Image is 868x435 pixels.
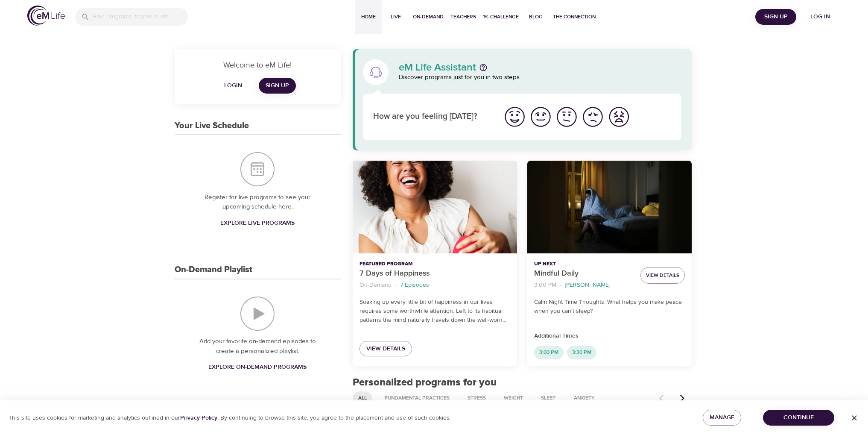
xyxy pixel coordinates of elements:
span: Explore Live Programs [220,218,295,229]
p: Calm Night Time Thoughts: What helps you make peace when you can't sleep? [534,298,685,316]
img: eM Life Assistant [369,65,383,79]
p: Add your favorite on-demand episodes to create a personalized playlist. [192,337,324,356]
nav: breadcrumb [534,279,634,291]
button: View Details [640,267,685,284]
span: The Connection [553,12,596,21]
div: Weight [498,391,529,405]
button: Login [219,78,247,94]
p: Register for live programs to see your upcoming schedule here. [192,193,324,212]
p: Welcome to eM Life! [185,59,330,71]
p: Mindful Daily [534,268,634,279]
div: 3:00 PM [534,346,564,359]
span: Stress [462,394,491,402]
button: Continue [763,410,834,426]
button: Next items [673,389,692,408]
a: Privacy Policy [180,414,217,422]
img: On-Demand Playlist [240,297,275,331]
span: Home [358,12,379,21]
img: Your Live Schedule [240,152,275,186]
button: I'm feeling great [502,104,528,130]
p: Featured Program [359,260,510,268]
button: I'm feeling good [528,104,554,130]
span: 3:30 PM [567,349,596,356]
span: View Details [366,344,405,354]
span: Weight [499,394,528,402]
span: Blog [526,12,546,21]
span: Explore On-Demand Programs [208,362,307,373]
span: Log in [803,12,837,22]
span: Fundamental Practices [380,394,455,402]
span: Login [223,80,243,91]
a: View Details [359,341,412,357]
img: bad [581,105,605,129]
p: eM Life Assistant [399,62,476,73]
p: Up Next [534,260,634,268]
span: Sign Up [759,12,793,22]
img: worst [607,105,631,129]
button: I'm feeling worst [606,104,632,130]
div: All [353,391,372,405]
a: Explore Live Programs [217,215,298,231]
span: Sign Up [266,80,289,91]
span: Manage [710,412,734,423]
p: Soaking up every little bit of happiness in our lives requires some worthwhile attention. Left to... [359,298,510,325]
a: Sign Up [259,78,296,94]
li: · [560,279,561,291]
img: ok [555,105,579,129]
button: Sign Up [755,9,796,25]
p: [PERSON_NAME] [565,281,610,290]
p: 7 Days of Happiness [359,268,510,279]
button: Mindful Daily [527,161,692,253]
input: Find programs, teachers, etc... [93,8,188,26]
div: Sleep [535,391,561,405]
span: Continue [770,412,827,423]
nav: breadcrumb [359,279,510,291]
button: Log in [800,9,841,25]
span: 3:00 PM [534,349,564,356]
p: 3:00 PM [534,281,556,290]
p: 7 Episodes [400,281,429,290]
button: I'm feeling bad [580,104,606,130]
h3: Your Live Schedule [175,121,249,131]
button: Manage [703,410,741,426]
img: great [503,105,526,129]
button: I'm feeling ok [554,104,580,130]
p: Additional Times [534,332,685,341]
div: Stress [462,391,491,405]
div: 3:30 PM [567,346,596,359]
span: View Details [646,271,679,280]
li: · [395,279,397,291]
span: 1% Challenge [483,12,519,21]
span: Sleep [536,394,561,402]
h2: Personalized programs for you [353,376,692,389]
span: All [353,394,372,402]
p: Discover programs just for you in two steps [399,73,682,82]
a: Explore On-Demand Programs [205,359,310,375]
button: 7 Days of Happiness [353,161,517,253]
p: On-Demand [359,281,392,290]
span: Live [386,12,406,21]
span: Teachers [450,12,476,21]
div: Anxiety [568,391,600,405]
img: logo [27,6,65,26]
span: Anxiety [569,394,600,402]
p: How are you feeling [DATE]? [373,111,491,123]
div: Fundamental Practices [379,391,455,405]
img: good [529,105,552,129]
span: On-Demand [413,12,444,21]
h3: On-Demand Playlist [175,265,252,275]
